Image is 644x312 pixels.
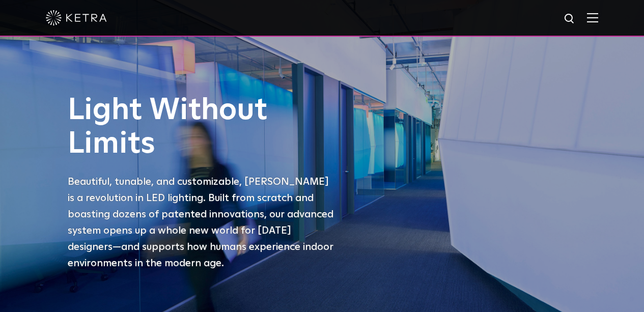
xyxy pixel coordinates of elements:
[68,94,338,161] h1: Light Without Limits
[46,10,107,25] img: ketra-logo-2019-white
[587,13,598,22] img: Hamburger%20Nav.svg
[68,174,338,271] p: Beautiful, tunable, and customizable, [PERSON_NAME] is a revolution in LED lighting. Built from s...
[68,242,333,268] span: —and supports how humans experience indoor environments in the modern age.
[564,13,576,25] img: search icon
